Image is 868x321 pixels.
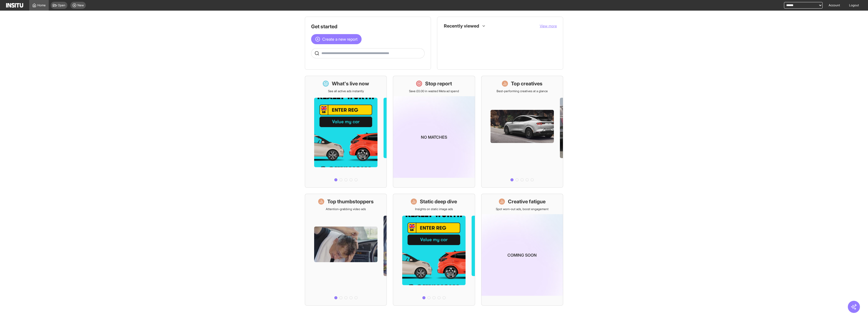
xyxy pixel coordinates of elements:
p: See all active ads instantly [328,89,364,93]
h1: Get started [311,23,425,30]
a: Stop reportSave £0.00 in wasted Meta ad spendNo matches [393,76,475,188]
a: Static deep diveInsights on static image ads [393,194,475,306]
img: coming-soon-gradient_kfitwp.png [393,96,475,178]
span: Home [37,3,46,7]
button: View more [540,23,557,29]
h1: Top creatives [511,80,542,87]
h1: Top thumbstoppers [327,198,374,205]
button: Create a new report [311,34,362,44]
p: Best-performing creatives at a glance [497,89,548,93]
h1: Static deep dive [420,198,457,205]
p: No matches [421,134,447,140]
a: What's live nowSee all active ads instantly [305,76,387,188]
span: Create a new report [322,36,358,42]
p: Save £0.00 in wasted Meta ad spend [409,89,459,93]
h1: What's live now [332,80,369,87]
h1: Stop report [425,80,452,87]
a: Top creativesBest-performing creatives at a glance [481,76,563,188]
img: Logo [6,3,23,8]
a: Top thumbstoppersAttention-grabbing video ads [305,194,387,306]
p: Insights on static image ads [415,207,453,211]
span: Open [58,3,65,7]
span: New [77,3,84,7]
p: Attention-grabbing video ads [326,207,366,211]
